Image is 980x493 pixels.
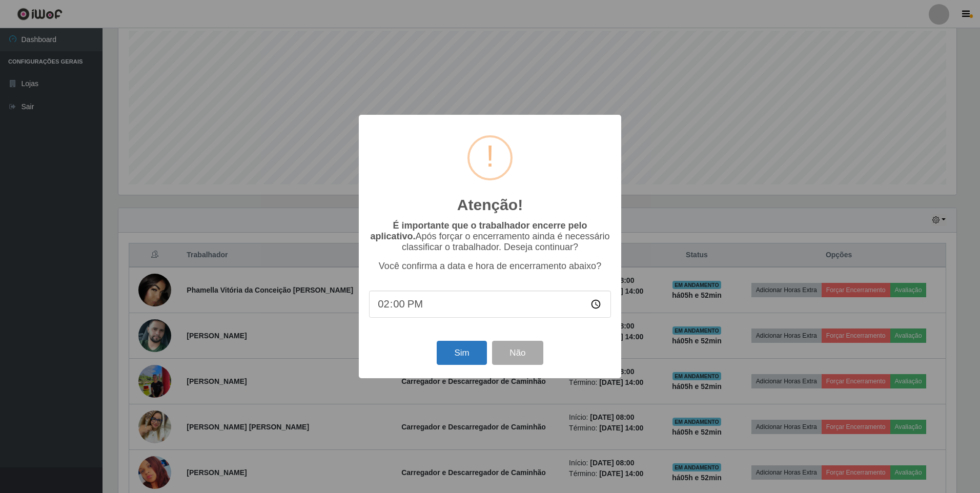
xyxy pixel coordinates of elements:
button: Não [492,341,543,365]
button: Sim [437,341,486,365]
b: É importante que o trabalhador encerre pelo aplicativo. [370,220,587,241]
p: Após forçar o encerramento ainda é necessário classificar o trabalhador. Deseja continuar? [369,220,611,253]
p: Você confirma a data e hora de encerramento abaixo? [369,261,611,272]
h2: Atenção! [457,196,523,214]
